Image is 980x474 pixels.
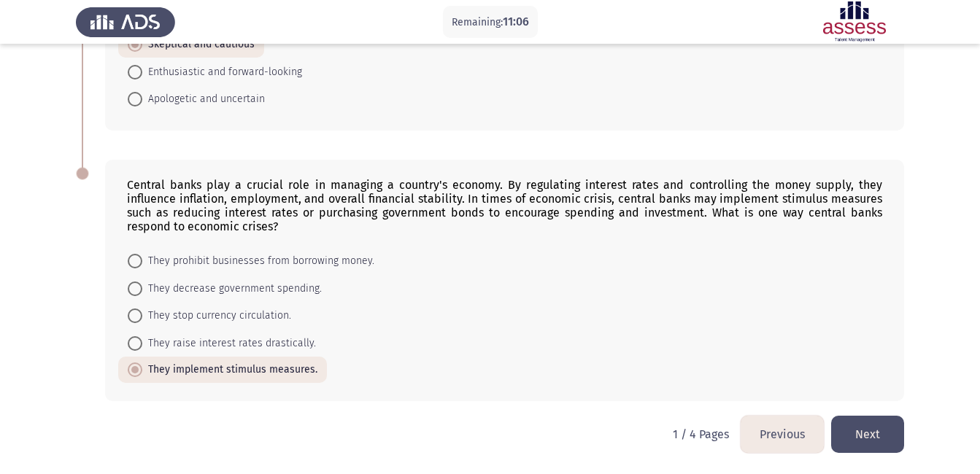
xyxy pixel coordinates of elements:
button: load previous page [741,416,824,453]
div: Central banks play a crucial role in managing a country's economy. By regulating interest rates a... [127,178,882,233]
span: They implement stimulus measures. [142,361,317,378]
img: Assessment logo of ASSESS English Language Assessment (3 Module) (Ad - IB) [805,1,904,42]
p: 1 / 4 Pages [673,427,729,441]
span: They raise interest rates drastically. [142,335,316,352]
span: They stop currency circulation. [142,307,291,325]
span: 11:06 [503,15,529,28]
span: Skeptical and cautious [142,36,255,53]
span: They prohibit businesses from borrowing money. [142,252,374,270]
span: Apologetic and uncertain [142,90,265,108]
p: Remaining: [452,13,529,31]
span: Enthusiastic and forward-looking [142,63,302,81]
button: load next page [831,416,904,453]
span: They decrease government spending. [142,280,322,298]
img: Assess Talent Management logo [76,1,175,42]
